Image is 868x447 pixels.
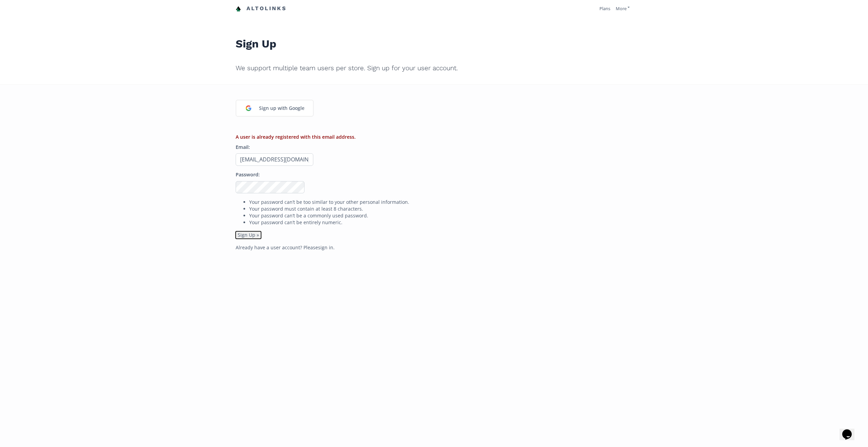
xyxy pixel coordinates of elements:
img: google_login_logo_184.png [241,101,256,115]
li: A user is already registered with this email address. [236,134,632,140]
p: Already have a user account? Please . [236,244,632,251]
label: Email: [236,144,250,151]
li: Your password can’t be a commonly used password. [249,212,632,219]
a: Plans [599,5,610,12]
h1: Sign Up [236,22,632,54]
li: Your password can’t be too similar to your other personal information. [249,199,632,206]
li: Your password can’t be entirely numeric. [249,219,632,226]
img: favicon-32x32.png [236,6,241,12]
h2: We support multiple team users per store. Sign up for your user account. [236,60,632,77]
a: Sign up with Google [236,100,314,117]
a: sign in [318,244,333,251]
button: Sign Up » [236,231,261,239]
input: Email address [236,153,313,166]
div: Sign up with Google [256,101,308,115]
a: More [616,5,630,12]
li: Your password must contain at least 8 characters. [249,206,632,212]
label: Password: [236,171,260,178]
a: Altolinks [236,3,287,14]
iframe: chat widget [840,420,861,440]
